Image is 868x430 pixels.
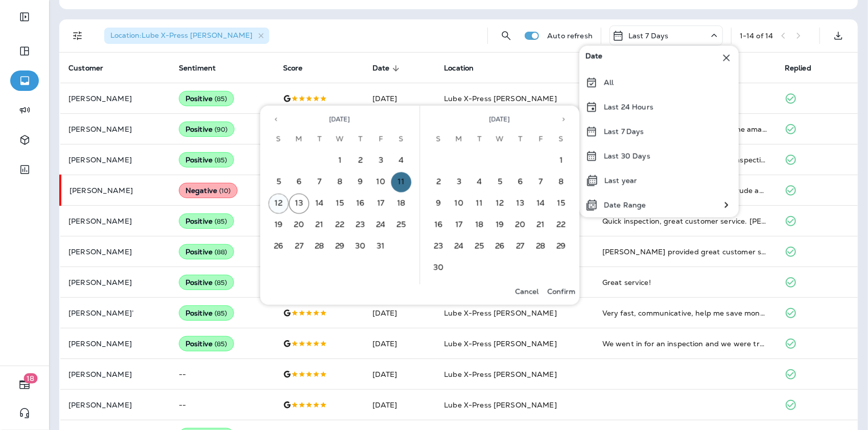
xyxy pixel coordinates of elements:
[490,236,510,257] button: 26
[510,194,531,214] button: 13
[391,215,412,235] button: 25
[551,215,572,235] button: 22
[444,64,474,73] span: Location
[489,115,510,124] span: [DATE]
[283,64,303,73] span: Score
[543,284,579,299] button: Confirm
[67,26,88,46] button: Filters
[350,194,371,214] button: 16
[269,172,289,193] button: 5
[490,215,510,235] button: 19
[68,217,162,225] p: [PERSON_NAME]
[179,213,234,229] div: Positive
[289,172,310,193] button: 6
[391,172,412,193] button: 11
[179,64,216,73] span: Sentiment
[269,194,289,214] button: 12
[449,215,470,235] button: 17
[470,172,490,193] button: 4
[310,215,330,235] button: 21
[547,32,593,40] p: Auto refresh
[171,390,275,420] td: --
[69,186,162,195] p: [PERSON_NAME]
[604,103,653,111] p: Last 24 Hours
[551,236,572,257] button: 29
[551,151,572,171] button: 1
[371,151,391,171] button: 3
[330,151,350,171] button: 1
[331,129,349,150] span: Wednesday
[556,112,571,127] button: Next month
[604,78,614,86] p: All
[269,215,289,235] button: 19
[68,278,162,286] p: [PERSON_NAME]
[68,309,162,317] p: [PERSON_NAME]’
[602,216,768,226] div: Quick inspection, great customer service. Mark, Desiree and the rest of the staff were profession...
[429,172,449,193] button: 2
[171,359,275,390] td: --
[310,129,329,150] span: Tuesday
[444,400,557,410] span: Lube X-Press [PERSON_NAME]
[496,26,517,46] button: Search Reviews
[104,28,269,44] div: Location:Lube X-Press [PERSON_NAME]
[269,236,289,257] button: 26
[449,194,470,214] button: 10
[330,236,350,257] button: 29
[68,125,162,133] p: [PERSON_NAME]
[444,370,557,379] span: Lube X-Press [PERSON_NAME]
[310,194,330,214] button: 14
[219,186,231,195] span: ( 10 )
[602,339,768,349] div: We went in for an inspection and we were treated so well the entire time. They gave us water whil...
[364,359,436,390] td: [DATE]
[268,112,284,127] button: Previous month
[179,183,238,198] div: Negative
[68,340,162,348] p: [PERSON_NAME]
[179,275,234,290] div: Positive
[68,248,162,256] p: [PERSON_NAME]
[510,284,543,299] button: Cancel
[392,129,410,150] span: Saturday
[290,129,308,150] span: Monday
[68,64,103,73] span: Customer
[179,152,234,168] div: Positive
[740,32,773,40] div: 1 - 14 of 14
[391,151,412,171] button: 4
[551,172,572,193] button: 8
[215,94,227,103] span: ( 85 )
[429,236,449,257] button: 23
[215,156,227,164] span: ( 85 )
[364,390,436,420] td: [DATE]
[470,236,490,257] button: 25
[10,374,39,395] button: 18
[828,26,849,46] button: Export as CSV
[371,129,390,150] span: Friday
[350,172,371,193] button: 9
[531,236,551,257] button: 28
[24,373,38,384] span: 18
[330,194,350,214] button: 15
[179,64,229,73] span: Sentiment
[110,31,252,40] span: Location : Lube X-Press [PERSON_NAME]
[444,308,557,318] span: Lube X-Press [PERSON_NAME]
[364,298,436,328] td: [DATE]
[604,152,650,160] p: Last 30 Days
[68,401,162,409] p: [PERSON_NAME]
[515,288,539,296] p: Cancel
[785,64,825,73] span: Replied
[269,129,288,150] span: Sunday
[429,194,449,214] button: 9
[372,64,403,73] span: Date
[371,172,391,193] button: 10
[510,172,531,193] button: 6
[604,201,646,209] p: Date Range
[179,122,234,137] div: Positive
[531,215,551,235] button: 21
[350,236,371,257] button: 30
[531,129,550,150] span: Friday
[179,244,234,259] div: Positive
[785,64,811,73] span: Replied
[371,236,391,257] button: 31
[510,215,531,235] button: 20
[215,340,227,348] span: ( 85 )
[628,32,669,40] p: Last 7 Days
